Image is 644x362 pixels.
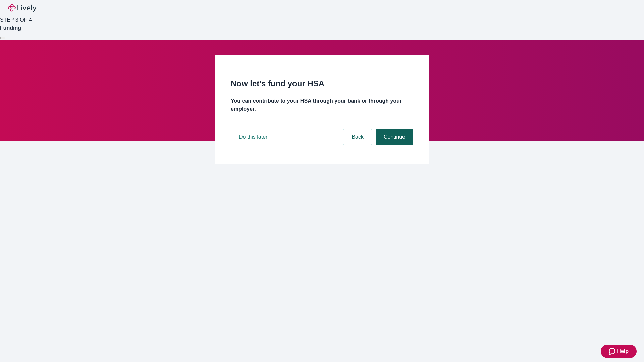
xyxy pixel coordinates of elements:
button: Do this later [231,129,275,145]
button: Back [343,129,372,145]
svg: Zendesk support icon [609,347,617,355]
button: Zendesk support iconHelp [601,345,637,358]
h2: Now let’s fund your HSA [231,78,413,90]
h4: You can contribute to your HSA through your bank or through your employer. [231,97,413,113]
span: Help [617,347,629,355]
img: Lively [8,4,36,12]
button: Continue [376,129,413,145]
